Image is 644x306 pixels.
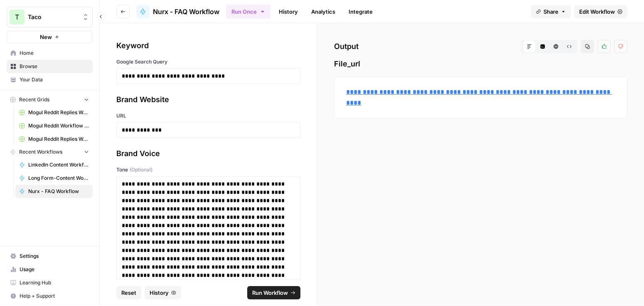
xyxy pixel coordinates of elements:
a: LinkedIn Content Workflow [15,158,93,171]
a: Learning Hub [7,276,93,289]
span: T [15,12,19,22]
a: Home [7,47,93,60]
button: Workspace: Taco [7,7,93,27]
span: Learning Hub [20,279,89,286]
span: History [150,289,169,297]
span: Nurx - FAQ Workflow [153,7,219,17]
span: Taco [28,13,78,21]
span: Edit Workflow [579,7,615,16]
span: Your Data [20,76,89,83]
a: Integrate [344,5,378,18]
span: Mogul Reddit Replies Workflow Grid (1) [28,135,89,143]
label: Tone [116,166,300,174]
a: Nurx - FAQ Workflow [15,185,93,198]
a: Usage [7,263,93,276]
span: (Optional) [130,166,152,174]
span: New [40,33,52,41]
a: Edit Workflow [574,5,627,18]
span: Mogul Reddit Workflow Grid (1) [28,122,89,130]
button: Help + Support [7,289,93,303]
button: Run Once [226,5,270,19]
span: Settings [20,252,89,260]
a: Mogul Reddit Replies Workflow Grid (1) [15,132,93,146]
span: Mogul Reddit Replies Workflow Grid [28,109,89,116]
span: Long Form-Content Workflow - AI Clients (New) [28,174,89,182]
span: Nurx - FAQ Workflow [28,188,89,195]
h2: Output [334,40,627,53]
span: Reset [121,289,136,297]
a: Analytics [306,5,340,18]
a: Mogul Reddit Workflow Grid (1) [15,119,93,132]
span: Help + Support [20,292,89,300]
button: Run Workflow [247,286,300,299]
div: Brand Website [116,94,300,105]
button: Recent Workflows [7,146,93,158]
label: URL [116,112,300,120]
span: Share [543,7,558,16]
span: Recent Workflows [19,148,62,156]
button: Share [531,5,571,18]
span: Recent Grids [19,96,49,103]
span: Browse [20,63,89,70]
span: Home [20,49,89,57]
button: History [145,286,181,299]
label: Google Search Query [116,58,300,66]
span: Usage [20,266,89,273]
div: Keyword [116,40,300,51]
span: LinkedIn Content Workflow [28,161,89,169]
a: Browse [7,60,93,73]
a: Your Data [7,73,93,86]
a: Settings [7,250,93,263]
button: Reset [116,286,141,299]
button: New [7,31,93,43]
button: Recent Grids [7,93,93,106]
span: Run Workflow [252,289,288,297]
a: Long Form-Content Workflow - AI Clients (New) [15,171,93,185]
span: File_url [334,58,627,70]
a: History [274,5,303,18]
a: Mogul Reddit Replies Workflow Grid [15,106,93,119]
div: Brand Voice [116,148,300,159]
a: Nurx - FAQ Workflow [136,5,219,18]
